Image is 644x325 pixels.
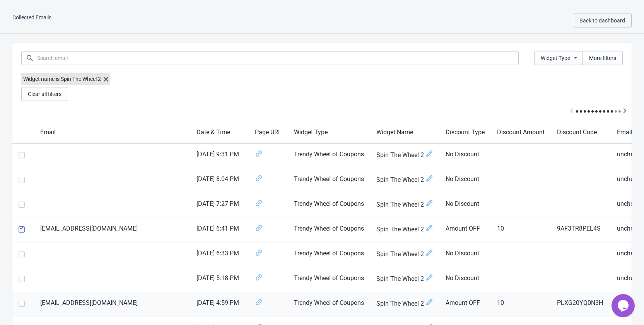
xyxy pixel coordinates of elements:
[190,144,249,168] td: [DATE] 9:31 PM
[28,91,61,97] span: Clear all filters
[34,292,190,317] td: [EMAIL_ADDRESS][DOMAIN_NAME]
[491,121,551,144] th: Discount Amount
[288,144,370,168] td: Trendy Wheel of Coupons
[190,168,249,193] td: [DATE] 8:04 PM
[288,168,370,193] td: Trendy Wheel of Coupons
[439,292,491,317] td: Amount OFF
[573,14,632,27] button: Back to dashboard
[34,121,190,144] th: Email
[579,17,625,24] span: Back to dashboard
[190,218,249,243] td: [DATE] 6:41 PM
[376,150,433,160] span: Spin The Wheel 2
[551,121,611,144] th: Discount Code
[551,218,611,243] td: 9AF3TR8PEL4S
[21,73,110,85] label: Widget name is Spin The Wheel 2
[190,193,249,218] td: [DATE] 7:27 PM
[190,292,249,317] td: [DATE] 4:59 PM
[376,174,433,185] span: Spin The Wheel 2
[439,144,491,168] td: No Discount
[288,292,370,317] td: Trendy Wheel of Coupons
[288,218,370,243] td: Trendy Wheel of Coupons
[249,121,288,144] th: Page URL
[34,218,190,243] td: [EMAIL_ADDRESS][DOMAIN_NAME]
[190,267,249,292] td: [DATE] 5:18 PM
[288,243,370,267] td: Trendy Wheel of Coupons
[190,243,249,267] td: [DATE] 6:33 PM
[439,218,491,243] td: Amount OFF
[541,55,570,61] span: Widget Type
[376,199,433,210] span: Spin The Wheel 2
[288,267,370,292] td: Trendy Wheel of Coupons
[21,87,68,101] button: Clear all filters
[439,193,491,218] td: No Discount
[439,243,491,267] td: No Discount
[491,218,551,243] td: 10
[376,298,433,309] span: Spin The Wheel 2
[491,292,551,317] td: 10
[376,274,433,284] span: Spin The Wheel 2
[37,51,519,65] input: Search email
[612,294,636,317] iframe: chat widget
[618,104,632,118] button: Scroll table right one column
[583,51,623,65] button: More filters
[534,51,583,65] button: Widget Type
[439,168,491,193] td: No Discount
[376,224,433,234] span: Spin The Wheel 2
[589,55,616,61] span: More filters
[288,193,370,218] td: Trendy Wheel of Coupons
[288,121,370,144] th: Widget Type
[190,121,249,144] th: Date & Time
[376,249,433,259] span: Spin The Wheel 2
[370,121,439,144] th: Widget Name
[439,267,491,292] td: No Discount
[439,121,491,144] th: Discount Type
[551,292,611,317] td: PLXG20YQ0N3H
